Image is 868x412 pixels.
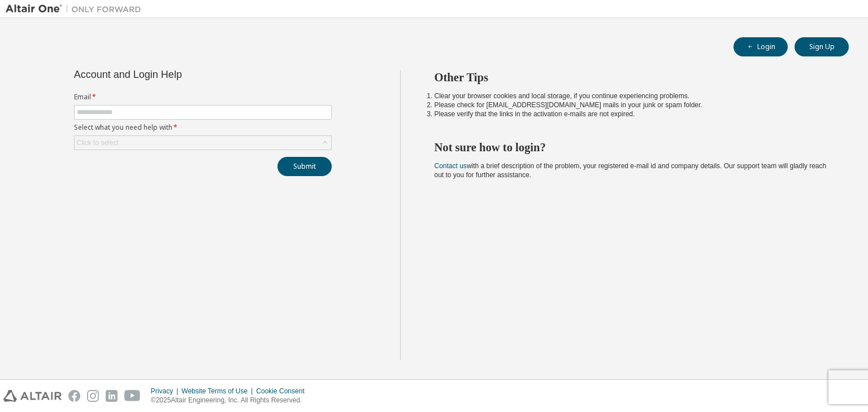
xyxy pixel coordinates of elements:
button: Submit [277,157,332,176]
img: youtube.svg [124,390,141,402]
div: Account and Login Help [74,70,280,79]
button: Sign Up [795,37,849,56]
p: © 2025 Altair Engineering, Inc. All Rights Reserved. [151,396,311,405]
img: instagram.svg [87,390,99,402]
label: Select what you need help with [74,123,332,132]
button: Login [734,37,788,56]
li: Please check for [EMAIL_ADDRESS][DOMAIN_NAME] mails in your junk or spam folder. [435,100,829,109]
li: Please verify that the links in the activation e-mails are not expired. [435,109,829,119]
img: facebook.svg [68,390,80,402]
label: Email [74,93,332,102]
div: Click to select [75,136,331,150]
a: Contact us [435,162,467,170]
span: with a brief description of the problem, your registered e-mail id and company details. Our suppo... [435,162,827,179]
div: Website Terms of Use [181,387,256,396]
div: Cookie Consent [256,387,311,396]
div: Click to select [77,138,119,147]
li: Clear your browser cookies and local storage, if you continue experiencing problems. [435,91,829,100]
img: altair_logo.svg [3,390,62,402]
img: linkedin.svg [106,390,118,402]
img: Altair One [6,3,147,15]
h2: Other Tips [435,70,829,85]
div: Privacy [151,387,181,396]
h2: Not sure how to login? [435,140,829,155]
